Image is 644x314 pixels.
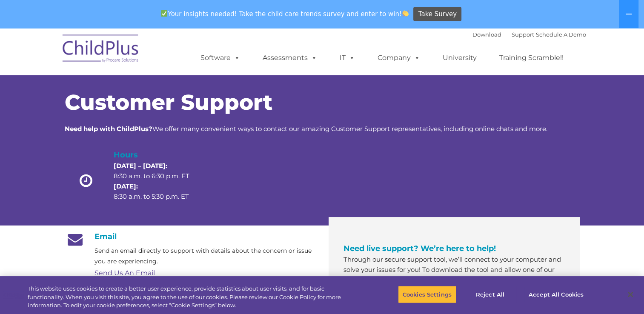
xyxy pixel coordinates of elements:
[472,31,501,38] a: Download
[418,7,457,22] span: Take Survey
[524,285,588,303] button: Accept All Cookies
[28,285,354,310] div: This website uses cookies to create a better user experience, provide statistics about user visit...
[413,7,461,22] a: Take Survey
[369,49,429,66] a: Company
[114,149,204,161] h4: Hours
[464,285,517,303] button: Reject All
[491,49,572,66] a: Training Scramble!!
[434,49,485,66] a: University
[472,31,586,38] font: |
[94,269,155,277] a: Send Us An Email
[398,285,456,303] button: Cookies Settings
[536,31,586,38] a: Schedule A Demo
[157,6,412,22] span: Your insights needed! Take the child care trends survey and enter to win!
[114,162,167,170] strong: [DATE] – [DATE]:
[114,161,204,202] p: 8:30 a.m. to 6:30 p.m. ET 8:30 a.m. to 5:30 p.m. ET
[65,89,272,115] span: Customer Support
[58,29,143,71] img: ChildPlus by Procare Solutions
[161,10,167,17] img: ✅
[331,49,364,66] a: IT
[343,254,565,305] p: Through our secure support tool, we’ll connect to your computer and solve your issues for you! To...
[65,125,547,133] span: We offer many convenient ways to contact our amazing Customer Support representatives, including ...
[254,49,326,66] a: Assessments
[65,125,152,133] strong: Need help with ChildPlus?
[114,182,138,190] strong: [DATE]:
[343,244,496,253] span: Need live support? We’re here to help!
[65,232,316,241] h4: Email
[94,245,316,267] p: Send an email directly to support with details about the concern or issue you are experiencing.
[402,10,409,17] img: 👏
[192,49,249,66] a: Software
[621,285,640,304] button: Close
[512,31,534,38] a: Support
